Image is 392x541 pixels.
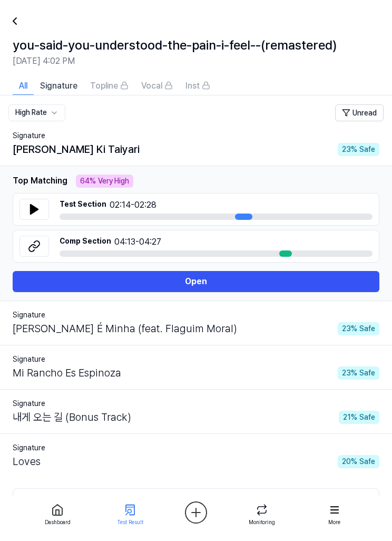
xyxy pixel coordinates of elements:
[60,199,373,211] span: 02:14 - 02:28
[13,310,379,321] div: Signature
[13,55,379,67] h2: [DATE] 4:02 PM
[185,80,200,92] span: Inst
[13,271,379,292] button: Open
[19,80,27,92] span: All
[117,518,143,526] div: Test Result
[80,176,96,187] span: 64 %
[13,409,131,425] div: 내게 오는 길 (Bonus Track)
[243,498,281,529] a: Monitoring
[111,498,149,529] a: Test Result
[84,76,135,95] button: Topline
[135,76,179,95] button: Vocal
[342,323,357,334] span: 23 %
[13,76,34,95] button: All
[60,199,106,211] span: Test Section
[13,321,237,336] div: [PERSON_NAME] É Minha (feat. Flaguim Moral)
[328,518,340,526] div: More
[343,412,357,423] span: 21 %
[179,76,217,95] button: Inst
[60,236,373,248] span: 04:13 - 04:27
[13,141,140,157] div: [PERSON_NAME] Ki Taiyari
[13,398,379,409] div: Signature
[249,518,275,526] div: Monitoring
[335,104,384,121] button: Unread
[338,143,379,156] div: Safe
[338,322,379,335] div: Safe
[352,108,377,119] span: Unread
[40,80,77,92] span: Signature
[338,366,379,380] div: Safe
[342,368,357,379] span: 23 %
[13,453,41,469] div: Loves
[90,80,118,92] span: Topline
[38,498,76,529] a: Dashboard
[13,442,379,453] div: Signature
[338,455,379,468] div: Safe
[34,76,84,95] button: Signature
[76,175,133,188] div: Very High
[316,498,354,529] a: More
[339,411,379,424] div: Safe
[13,36,337,55] h1: you-said-you-understood-the-pain-i-feel--(remastered)
[60,236,111,248] span: Comp Section
[13,130,379,141] div: Signature
[342,456,357,467] span: 20 %
[13,365,121,381] div: Mi Rancho Es Espinoza
[13,354,379,365] div: Signature
[45,518,71,526] div: Dashboard
[13,175,67,188] div: Top Matching
[342,144,357,155] span: 23 %
[141,80,162,92] span: Vocal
